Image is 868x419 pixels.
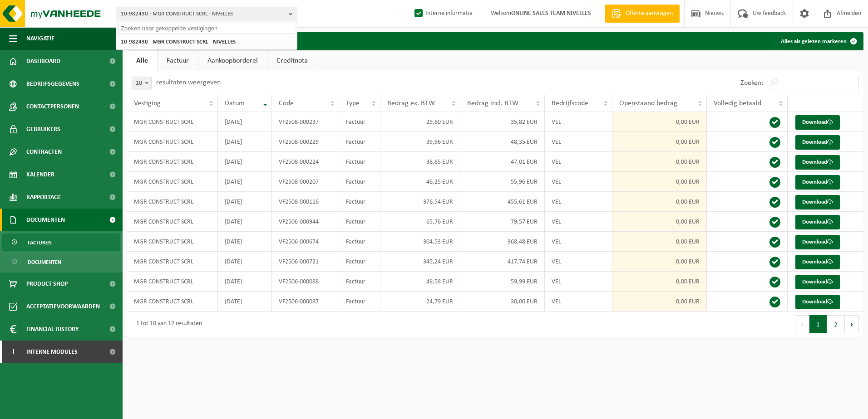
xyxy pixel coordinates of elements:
[795,315,809,333] button: Previous
[460,112,544,132] td: 35,82 EUR
[132,77,152,90] span: 10
[380,192,460,212] td: 376,54 EUR
[127,152,218,172] td: MGR CONSTRUCT SCRL
[218,252,272,272] td: [DATE]
[605,5,680,23] a: Offerte aanvragen
[272,112,339,132] td: VF2508-000237
[218,112,272,132] td: [DATE]
[339,192,380,212] td: Factuur
[380,292,460,312] td: 24,79 EUR
[198,50,267,71] a: Aankoopborderel
[795,255,840,269] a: Download
[380,252,460,272] td: 345,24 EUR
[26,27,54,50] span: Navigatie
[272,152,339,172] td: VF2508-000224
[380,172,460,192] td: 46,25 EUR
[460,192,544,212] td: 455,61 EUR
[26,95,79,118] span: Contactpersonen
[279,100,294,107] span: Code
[339,292,380,312] td: Factuur
[623,9,675,18] span: Offerte aanvragen
[511,10,591,17] strong: ONLINE SALES TEAM NIVELLES
[218,192,272,212] td: [DATE]
[387,100,435,107] span: Bedrag ex. BTW
[460,252,544,272] td: 417,74 EUR
[272,232,339,252] td: VF2506-000674
[127,212,218,232] td: MGR CONSTRUCT SCRL
[26,118,60,141] span: Gebruikers
[26,163,54,186] span: Kalender
[26,186,61,209] span: Rapportage
[2,253,120,270] a: Documenten
[380,212,460,232] td: 65,76 EUR
[545,252,613,272] td: VEL
[272,132,339,152] td: VF2508-000229
[339,132,380,152] td: Factuur
[545,132,613,152] td: VEL
[339,252,380,272] td: Factuur
[267,50,317,71] a: Creditnota
[612,112,706,132] td: 0,00 EUR
[218,272,272,292] td: [DATE]
[127,132,218,152] td: MGR CONSTRUCT SCRL
[26,295,100,318] span: Acceptatievoorwaarden
[827,315,845,333] button: 2
[795,195,840,209] a: Download
[127,252,218,272] td: MGR CONSTRUCT SCRL
[545,292,613,312] td: VEL
[795,175,840,190] a: Download
[121,7,285,21] span: 10-982430 - MGR CONSTRUCT SCRL - NIVELLES
[460,152,544,172] td: 47,01 EUR
[545,272,613,292] td: VEL
[26,73,79,95] span: Bedrijfsgegevens
[545,192,613,212] td: VEL
[118,23,295,34] input: Zoeken naar gekoppelde vestigingen
[612,252,706,272] td: 0,00 EUR
[380,132,460,152] td: 39,96 EUR
[612,232,706,252] td: 0,00 EUR
[809,315,827,333] button: 1
[795,295,840,309] a: Download
[467,100,518,107] span: Bedrag incl. BTW
[545,212,613,232] td: VEL
[116,7,297,20] button: 10-982430 - MGR CONSTRUCT SCRL - NIVELLES
[380,152,460,172] td: 38,85 EUR
[339,212,380,232] td: Factuur
[2,234,120,251] a: Facturen
[272,212,339,232] td: VF2506-000944
[218,212,272,232] td: [DATE]
[127,172,218,192] td: MGR CONSTRUCT SCRL
[339,272,380,292] td: Factuur
[339,152,380,172] td: Factuur
[218,292,272,312] td: [DATE]
[460,132,544,152] td: 48,35 EUR
[795,215,840,229] a: Download
[26,209,65,231] span: Documenten
[132,316,202,332] div: 1 tot 10 van 12 resultaten
[545,232,613,252] td: VEL
[218,232,272,252] td: [DATE]
[156,79,221,86] label: resultaten weergeven
[612,172,706,192] td: 0,00 EUR
[795,135,840,150] a: Download
[795,275,840,289] a: Download
[26,141,62,163] span: Contracten
[127,272,218,292] td: MGR CONSTRUCT SCRL
[774,32,863,50] button: Alles als gelezen markeren
[545,152,613,172] td: VEL
[26,50,60,73] span: Dashboard
[460,292,544,312] td: 30,00 EUR
[612,132,706,152] td: 0,00 EUR
[612,292,706,312] td: 0,00 EUR
[218,172,272,192] td: [DATE]
[272,292,339,312] td: VF2506-000087
[132,77,151,90] span: 10
[127,192,218,212] td: MGR CONSTRUCT SCRL
[612,212,706,232] td: 0,00 EUR
[545,112,613,132] td: VEL
[121,39,236,45] strong: 10-982430 - MGR CONSTRUCT SCRL - NIVELLES
[158,50,198,71] a: Factuur
[845,315,859,333] button: Next
[612,152,706,172] td: 0,00 EUR
[26,318,79,341] span: Financial History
